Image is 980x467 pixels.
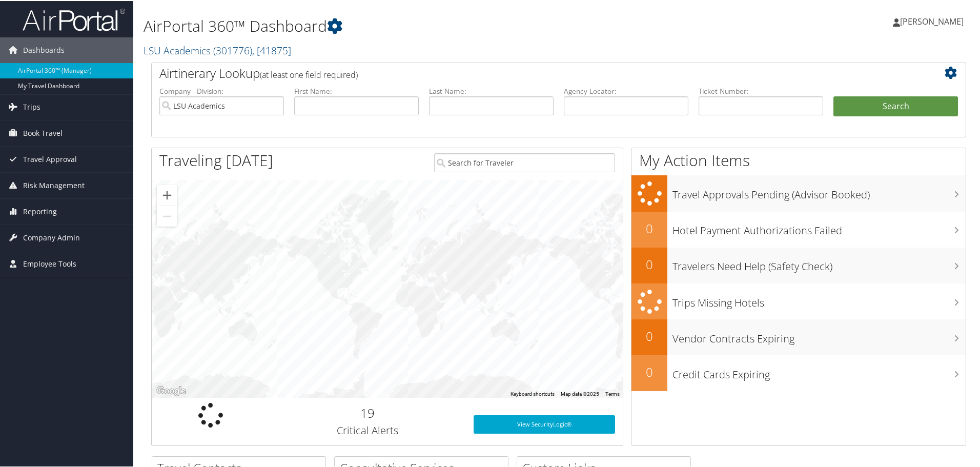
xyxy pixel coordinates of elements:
[672,181,966,201] h3: Travel Approvals Pending (Advisor Booked)
[144,14,697,36] h1: AirPortal 360™ Dashboard
[605,390,620,396] a: Terms (opens in new tab)
[631,354,966,390] a: 0Credit Cards Expiring
[631,149,966,170] h1: My Action Items
[699,85,823,95] label: Ticket Number:
[631,247,966,282] a: 0Travelers Need Help (Safety Check)
[23,7,125,31] img: airportal-logo.png
[631,174,966,211] a: Travel Approvals Pending (Advisor Booked)
[23,224,80,250] span: Company Admin
[631,211,966,247] a: 0Hotel Payment Authorizations Failed
[561,390,599,396] span: Map data ©2025
[631,327,667,344] h2: 0
[159,149,273,170] h1: Traveling [DATE]
[159,85,284,95] label: Company - Division:
[23,250,76,276] span: Employee Tools
[672,290,966,309] h3: Trips Missing Hotels
[672,253,966,273] h3: Travelers Need Help (Safety Check)
[564,85,688,95] label: Agency Locator:
[277,422,458,437] h3: Critical Alerts
[260,68,358,79] span: (at least one field required)
[144,43,291,56] a: LSU Academics
[511,390,555,397] button: Keyboard shortcuts
[159,64,890,81] h2: Airtinerary Lookup
[833,95,958,116] button: Search
[294,85,419,95] label: First Name:
[672,326,966,345] h3: Vendor Contracts Expiring
[23,36,65,62] span: Dashboards
[672,361,966,381] h3: Credit Cards Expiring
[900,15,964,26] span: [PERSON_NAME]
[277,403,458,421] h2: 19
[213,43,252,56] span: ( 301776 )
[474,414,615,433] a: View SecurityLogic®
[631,255,667,272] h2: 0
[23,198,57,224] span: Reporting
[154,383,188,397] a: Open this area in Google Maps (opens a new window)
[631,282,966,319] a: Trips Missing Hotels
[631,219,667,236] h2: 0
[157,184,177,205] button: Zoom in
[672,217,966,237] h3: Hotel Payment Authorizations Failed
[631,318,966,354] a: 0Vendor Contracts Expiring
[23,93,40,119] span: Trips
[893,5,974,36] a: [PERSON_NAME]
[23,146,77,171] span: Travel Approval
[23,119,63,145] span: Book Travel
[23,172,85,197] span: Risk Management
[154,383,188,397] img: Google
[631,362,667,380] h2: 0
[252,43,291,56] span: , [ 41875 ]
[434,152,615,171] input: Search for Traveler
[157,205,177,226] button: Zoom out
[429,85,554,95] label: Last Name:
